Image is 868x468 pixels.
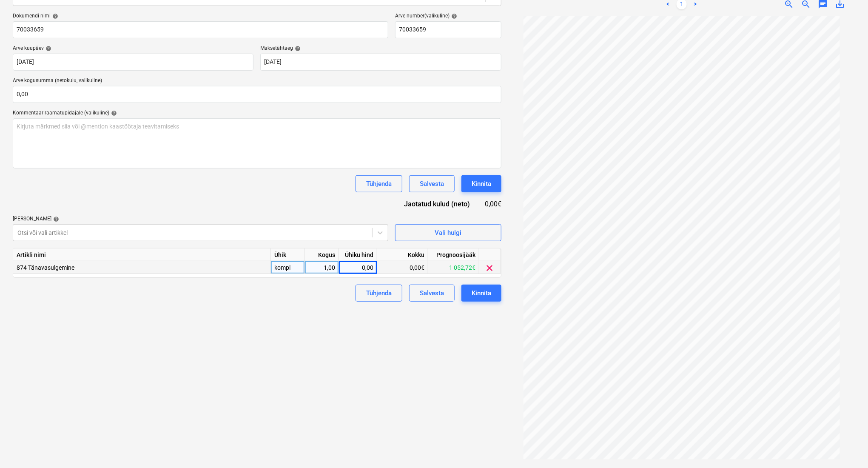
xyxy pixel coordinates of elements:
[260,54,501,71] input: Tähtaega pole määratud
[472,178,491,189] div: Kinnita
[366,178,392,189] div: Tühjenda
[109,110,117,116] span: help
[13,110,501,117] div: Kommentaar raamatupidajale (valikuline)
[409,285,455,302] button: Salvesta
[271,248,305,261] div: Ühik
[339,248,377,261] div: Ühiku hind
[13,21,388,38] input: Dokumendi nimi
[395,224,501,241] button: Vali hulgi
[825,427,868,468] iframe: Chat Widget
[420,288,444,299] div: Salvesta
[366,288,392,299] div: Tühjenda
[409,175,455,192] button: Salvesta
[450,13,457,19] span: help
[51,13,58,19] span: help
[17,264,74,271] span: 874 Tänavasulgemine
[395,21,501,38] input: Arve number
[13,77,501,86] p: Arve kogusumma (netokulu, valikuline)
[461,175,501,192] button: Kinnita
[13,13,388,20] div: Dokumendi nimi
[377,261,428,274] div: 0,00€
[293,46,301,51] span: help
[44,46,51,51] span: help
[472,288,491,299] div: Kinnita
[435,227,461,238] div: Vali hulgi
[356,285,402,302] button: Tühjenda
[260,45,501,52] div: Maksetähtaeg
[305,248,339,261] div: Kogus
[271,261,305,274] div: kompl
[391,199,484,209] div: Jaotatud kulud (neto)
[428,248,479,261] div: Prognoosijääk
[13,86,501,103] input: Arve kogusumma (netokulu, valikuline)
[308,261,335,274] div: 1,00
[420,178,444,189] div: Salvesta
[13,54,253,71] input: Arve kuupäeva pole määratud.
[825,427,868,468] div: Vestlusvidin
[485,263,495,273] span: clear
[377,248,428,261] div: Kokku
[356,175,402,192] button: Tühjenda
[395,13,501,20] div: Arve number (valikuline)
[13,216,388,223] div: [PERSON_NAME]
[484,199,501,209] div: 0,00€
[461,285,501,302] button: Kinnita
[13,45,253,52] div: Arve kuupäev
[51,216,59,222] span: help
[342,261,373,274] div: 0,00
[13,248,271,261] div: Artikli nimi
[428,261,479,274] div: 1 052,72€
